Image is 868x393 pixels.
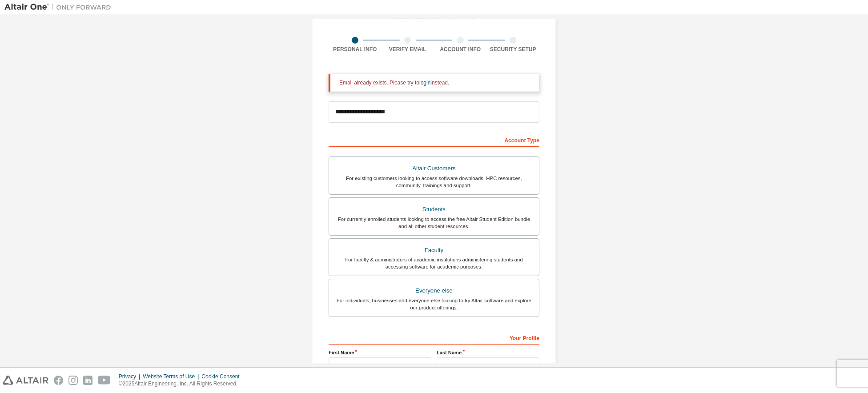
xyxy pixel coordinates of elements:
[201,373,245,380] div: Cookie Consent
[54,376,63,385] img: facebook.svg
[434,46,487,53] div: Account Info
[119,373,143,380] div: Privacy
[329,349,431,356] label: First Name
[83,376,92,385] img: linkedin.svg
[334,256,534,270] div: For faculty & administrators of academic institutions administering students and accessing softwa...
[334,297,534,311] div: For individuals, businesses and everyone else looking to try Altair software and explore our prod...
[334,175,534,189] div: For existing customers looking to access software downloads, HPC resources, community, trainings ...
[419,80,430,86] a: login
[98,376,111,385] img: youtube.svg
[329,46,382,53] div: Personal Info
[3,376,48,385] img: altair_logo.svg
[68,376,78,385] img: instagram.svg
[119,380,245,388] p: © 2025 Altair Engineering, Inc. All Rights Reserved.
[487,46,540,53] div: Security Setup
[334,244,534,257] div: Faculty
[334,162,534,175] div: Altair Customers
[334,203,534,216] div: Students
[143,373,201,380] div: Website Terms of Use
[334,216,534,230] div: For currently enrolled students looking to access the free Altair Student Edition bundle and all ...
[382,46,434,53] div: Verify Email
[329,132,539,147] div: Account Type
[339,79,532,86] div: Email already exists. Please try to instead.
[4,3,116,12] img: Altair One
[329,330,539,345] div: Your Profile
[437,349,539,356] label: Last Name
[334,285,534,297] div: Everyone else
